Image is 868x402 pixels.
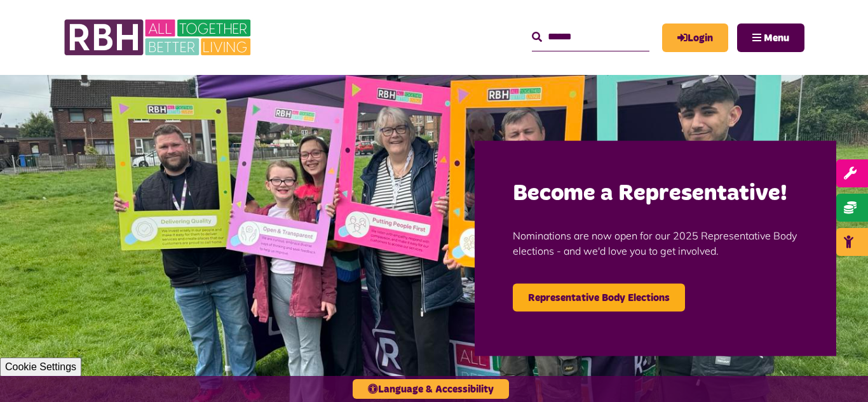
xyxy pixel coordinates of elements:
[353,379,509,399] button: Language & Accessibility
[737,23,804,52] button: Navigation
[513,283,685,311] a: Representative Body Elections
[662,23,728,52] a: MyRBH
[64,13,254,62] img: RBH
[513,208,798,277] p: Nominations are now open for our 2025 Representative Body elections - and we'd love you to get in...
[764,33,789,43] span: Menu
[513,178,798,208] h2: Become a Representative!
